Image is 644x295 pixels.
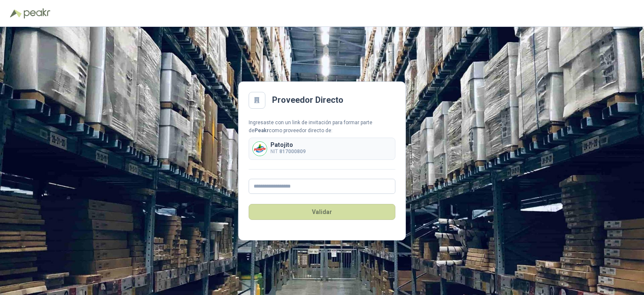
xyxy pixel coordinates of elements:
b: 817000809 [279,149,306,154]
div: Ingresaste con un link de invitación para formar parte de como proveedor directo de: [249,119,395,135]
img: Peakr [23,8,50,18]
b: Peakr [254,128,269,133]
img: Company Logo [253,142,267,156]
h2: Proveedor Directo [272,94,343,107]
p: Patojito [270,142,306,148]
p: NIT [270,148,306,156]
img: Logo [10,9,22,18]
button: Validar [249,204,395,220]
